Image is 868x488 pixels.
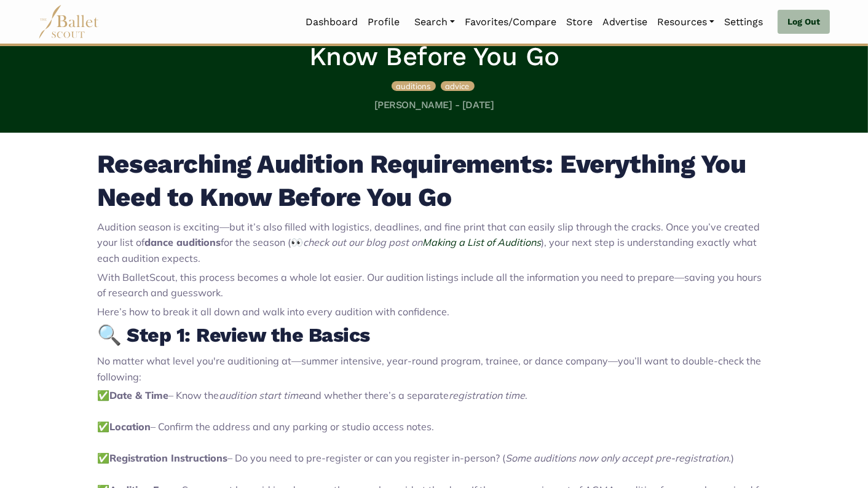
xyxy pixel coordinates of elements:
[446,81,470,91] span: advice
[363,9,404,35] a: Profile
[409,9,460,35] a: Search
[97,271,762,299] span: With BalletScout, this process becomes a whole lot easier. Our audition listings include all the ...
[97,323,370,347] strong: 🔍 Step 1: Review the Basics
[144,236,221,248] strong: dance auditions
[97,149,746,213] strong: Researching Audition Requirements: Everything You Need to Know Before You Go
[598,9,652,35] a: Advertise
[221,236,303,248] span: for the season (👀
[460,9,561,35] a: Favorites/Compare
[151,420,434,433] span: – Confirm the address and any parking or studio access notes.
[97,305,449,318] span: Here’s how to break it all down and walk into every audition with confidence.
[97,221,760,249] span: Audition season is exciting—but it’s also filled with logistics, deadlines, and fine print that c...
[561,9,598,35] a: Store
[422,236,541,248] a: Making a List of Auditions
[652,9,719,35] a: Resources
[97,389,109,401] span: ✅
[97,355,761,383] span: No matter what level you're auditioning at—summer intensive, year-round program, trainee, or danc...
[109,420,151,433] strong: Location
[43,99,825,112] h5: [PERSON_NAME] - [DATE]
[719,9,768,35] a: Settings
[304,389,449,401] span: and whether there’s a separate
[227,452,505,464] span: – Do you need to pre-register or can you register in-person? (
[97,236,757,264] span: ), your next step is understanding exactly what each audition expects.
[301,9,363,35] a: Dashboard
[505,452,731,464] span: Some auditions now only accept pre-registration.
[392,79,438,92] a: auditions
[97,452,109,464] span: ✅
[109,389,168,401] strong: Date & Time
[303,236,422,248] span: check out our blog post on
[449,389,525,401] span: registration time
[525,389,527,401] span: .
[397,81,431,91] span: auditions
[219,389,304,401] span: audition start time
[731,452,734,464] span: )
[778,10,830,34] a: Log Out
[441,79,475,92] a: advice
[97,420,109,433] span: ✅
[168,389,219,401] span: – Know the
[109,452,227,464] strong: Registration Instructions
